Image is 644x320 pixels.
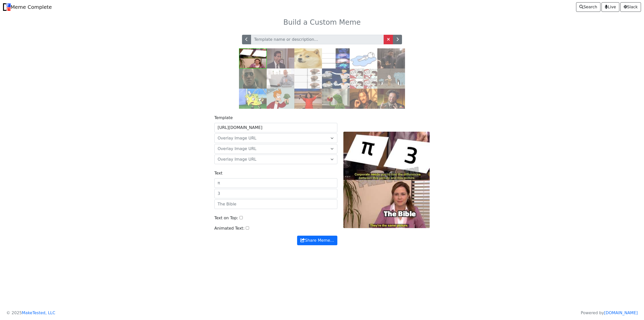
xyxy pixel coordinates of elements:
[294,89,322,109] img: oprah.jpg
[605,4,616,10] span: Live
[377,89,405,109] img: aag.jpg
[267,89,294,109] img: money.jpg
[214,155,337,164] span: Overlay Image URL
[214,199,337,209] input: The Bible
[22,310,55,315] a: MakeTested, LLC
[624,4,638,10] span: Slack
[297,236,337,245] button: Share Meme…
[322,48,350,68] img: gb.jpg
[214,189,337,198] input: 3
[214,178,337,188] input: π
[377,68,405,89] img: noah.jpg
[239,89,267,109] img: spongebob.jpg
[267,68,294,89] img: harold.jpg
[214,144,337,154] span: Overlay Image URL
[6,310,55,316] p: © 2025
[218,136,256,140] span: Overlay Image URL
[214,123,337,132] input: Background Image URL
[159,18,485,27] h3: Build a Custom Meme
[350,68,377,89] img: dragon.jpg
[214,225,245,231] label: Animated Text:
[218,157,256,162] span: Overlay Image URL
[620,2,641,12] a: Slack
[3,3,11,11] img: Meme Complete
[214,170,222,176] label: Text
[239,68,267,89] img: morpheus.jpg
[214,115,233,121] label: Template
[322,68,350,89] img: reveal.jpg
[294,68,322,89] img: panik-kalm-panik.jpg
[294,48,322,68] img: doge.jpg
[239,48,267,68] img: same.jpg
[377,48,405,68] img: wddth.jpg
[350,48,377,68] img: cryingfloor.jpg
[350,89,377,109] img: mordor.jpg
[218,146,256,151] span: Overlay Image URL
[251,35,384,44] input: Template name or description...
[601,2,619,12] a: Live
[604,310,638,315] a: [DOMAIN_NAME]
[218,146,328,152] span: Overlay Image URL
[322,89,350,109] img: kermit.jpg
[218,135,328,141] span: Overlay Image URL
[3,2,52,12] a: Meme Complete
[267,48,294,68] img: michael-scott.jpg
[218,156,328,162] span: Overlay Image URL
[576,2,600,12] a: Search
[581,310,638,316] p: Powered by
[579,4,597,10] span: Search
[214,215,238,221] label: Text on Top:
[214,133,337,143] span: Overlay Image URL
